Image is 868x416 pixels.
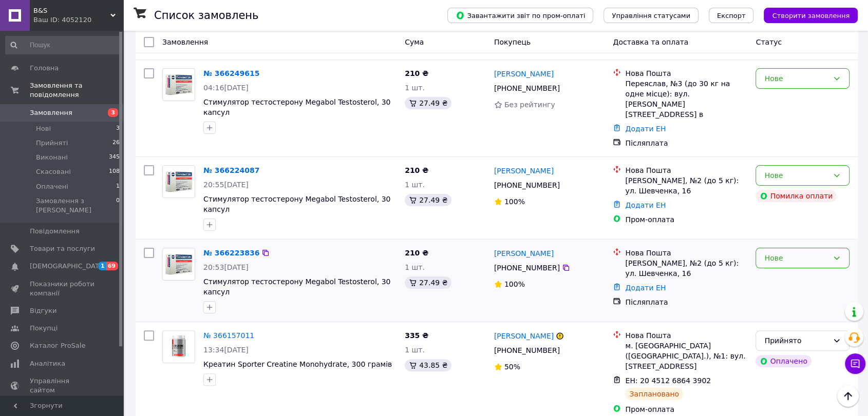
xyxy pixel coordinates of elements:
[203,181,249,189] span: 20:55[DATE]
[753,11,858,19] a: Створити замовлення
[625,341,747,371] div: м. [GEOGRAPHIC_DATA] ([GEOGRAPHIC_DATA].), №1: вул. [STREET_ADDRESS]
[405,263,425,271] span: 1 шт.
[625,68,747,78] div: Нова Пошта
[764,73,828,84] div: Нове
[30,244,95,253] span: Товари та послуги
[405,84,425,92] span: 1 шт.
[203,84,249,92] span: 04:16[DATE]
[203,195,390,213] a: Стимулятор тестостерону Megabol Testosterol, 30 капсул
[612,12,690,19] span: Управління статусами
[494,69,554,79] a: [PERSON_NAME]
[162,248,195,281] a: Фото товару
[405,181,425,189] span: 1 шт.
[625,248,747,258] div: Нова Пошта
[456,11,585,20] span: Завантажити звіт по пром-оплаті
[116,182,120,191] span: 1
[405,69,428,77] span: 210 ₴
[447,8,593,23] button: Завантажити звіт по пром-оплаті
[203,360,392,368] a: Креатин Sporter Creatine Monohydrate, 300 грамів
[837,385,859,407] button: Наверх
[30,324,58,333] span: Покупці
[494,331,554,341] a: [PERSON_NAME]
[764,335,828,346] div: Прийнято
[203,69,259,77] a: № 366249615
[112,138,120,148] span: 26
[163,69,195,101] img: Фото товару
[163,331,195,363] img: Фото товару
[613,38,688,46] span: Доставка та оплата
[405,276,451,289] div: 27.49 ₴
[36,182,68,191] span: Оплачені
[33,15,123,25] div: Ваш ID: 4052120
[504,101,555,109] span: Без рейтингу
[203,98,390,116] a: Стимулятор тестостерону Megabol Testosterol, 30 капсул
[405,166,428,174] span: 210 ₴
[30,108,72,117] span: Замовлення
[203,331,254,340] a: № 366157011
[492,81,562,95] div: [PHONE_NUMBER]
[30,359,65,368] span: Аналітика
[756,190,837,202] div: Помилка оплати
[504,280,525,288] span: 100%
[203,166,259,174] a: № 366224087
[30,227,80,236] span: Повідомлення
[625,165,747,175] div: Нова Пошта
[625,404,747,414] div: Пром-оплата
[504,197,525,206] span: 100%
[162,165,195,198] a: Фото товару
[203,346,249,354] span: 13:34[DATE]
[5,36,121,54] input: Пошук
[405,194,451,206] div: 27.49 ₴
[625,330,747,341] div: Нова Пошта
[30,280,95,298] span: Показники роботи компанії
[36,153,68,162] span: Виконані
[203,278,390,296] a: Стимулятор тестостерону Megabol Testosterol, 30 капсул
[116,124,120,133] span: 3
[109,167,120,176] span: 108
[162,68,195,101] a: Фото товару
[203,263,249,271] span: 20:53[DATE]
[36,196,116,215] span: Замовлення з [PERSON_NAME]
[36,138,68,148] span: Прийняті
[494,166,554,176] a: [PERSON_NAME]
[845,353,865,374] button: Чат з покупцем
[625,138,747,148] div: Післяплата
[492,178,562,192] div: [PHONE_NUMBER]
[625,377,711,385] span: ЕН: 20 4512 6864 3902
[756,355,811,367] div: Оплачено
[625,175,747,196] div: [PERSON_NAME], №2 (до 5 кг): ул. Шевченка, 16
[772,12,850,19] span: Створити замовлення
[709,8,754,23] button: Експорт
[30,64,59,73] span: Головна
[106,262,118,270] span: 69
[162,330,195,363] a: Фото товару
[109,153,120,162] span: 345
[405,97,451,109] div: 27.49 ₴
[625,258,747,279] div: [PERSON_NAME], №2 (до 5 кг): ул. Шевченка, 16
[625,388,683,400] div: Заплановано
[203,249,259,257] a: № 366223836
[492,343,562,358] div: [PHONE_NUMBER]
[492,261,562,275] div: [PHONE_NUMBER]
[30,341,85,350] span: Каталог ProSale
[36,167,71,176] span: Скасовані
[504,363,520,371] span: 50%
[625,284,666,292] a: Додати ЕН
[30,262,106,271] span: [DEMOGRAPHIC_DATA]
[405,331,428,340] span: 335 ₴
[625,214,747,225] div: Пром-оплата
[154,9,258,22] h1: Список замовлень
[108,108,118,117] span: 3
[30,81,123,100] span: Замовлення та повідомлення
[30,306,56,315] span: Відгуки
[33,6,110,15] span: B&S
[405,346,425,354] span: 1 шт.
[405,38,424,46] span: Cума
[625,201,666,209] a: Додати ЕН
[717,12,746,19] span: Експорт
[116,196,120,215] span: 0
[30,377,95,395] span: Управління сайтом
